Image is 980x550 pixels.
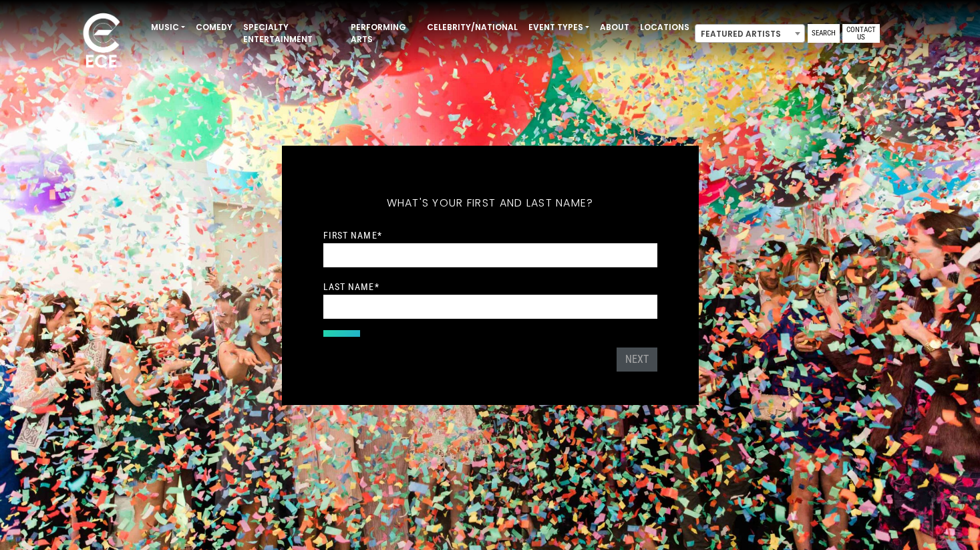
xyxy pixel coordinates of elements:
[595,16,635,39] a: About
[635,16,695,39] a: Locations
[146,16,190,39] a: Music
[695,24,805,43] span: Featured Artists
[323,281,379,293] label: Last Name
[323,229,382,241] label: First Name
[842,24,880,43] a: Contact Us
[323,179,657,227] h5: What's your first and last name?
[345,16,422,51] a: Performing Arts
[808,24,840,43] a: Search
[68,9,135,74] img: ece_new_logo_whitev2-1.png
[523,16,595,39] a: Event Types
[422,16,523,39] a: Celebrity/National
[190,16,238,39] a: Comedy
[238,16,345,51] a: Specialty Entertainment
[695,25,804,43] span: Featured Artists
